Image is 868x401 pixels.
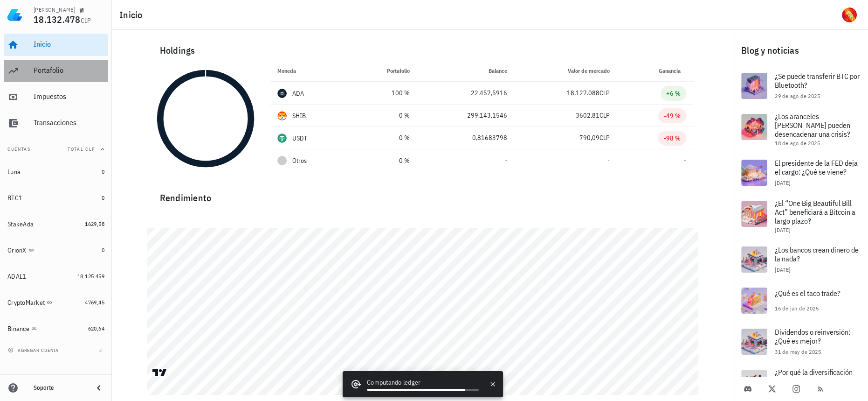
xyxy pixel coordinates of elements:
[6,345,63,355] button: agregar cuenta
[505,156,507,165] span: -
[7,299,45,307] div: CryptoMarket
[277,111,287,120] div: SHIB-icon
[34,66,104,75] div: Portafolio
[734,65,868,106] a: ¿Se puede transferir BTC por Bluetooth? 29 de ago de 2025
[292,134,308,143] div: USDT
[4,34,108,56] a: Inicio
[775,266,790,273] span: [DATE]
[277,134,287,143] div: USDT-icon
[7,168,21,176] div: Luna
[4,112,108,134] a: Transacciones
[4,317,108,340] a: Binance 620,64
[34,40,104,49] div: Inicio
[7,325,29,333] div: Binance
[599,111,610,120] span: CLP
[607,156,610,165] span: -
[152,368,168,377] a: Charting by TradingView
[77,273,104,280] span: 18.125.459
[775,112,850,139] span: ¿Los aranceles [PERSON_NAME] pueden desencadenar una crisis?
[599,134,610,142] span: CLP
[81,16,91,25] span: CLP
[4,291,108,314] a: CryptoMarket 4769,45
[358,133,410,143] div: 0 %
[775,71,860,90] span: ¿Se puede transferir BTC por Bluetooth?
[842,7,857,22] div: avatar
[775,245,859,263] span: ¿Los bancos crean dinero de la nada?
[34,118,104,127] div: Transacciones
[292,156,307,166] span: Otros
[515,60,617,82] th: Valor de mercado
[34,384,86,392] div: Soporte
[292,89,304,98] div: ADA
[102,246,104,253] span: 0
[85,299,104,306] span: 4769,45
[88,325,104,332] span: 620,64
[102,168,104,175] span: 0
[292,111,306,120] div: SHIB
[576,111,599,120] span: 3602,81
[734,193,868,239] a: ¿El “One Big Beautiful Bill Act” beneficiará a Bitcoin a largo plazo? [DATE]
[7,273,26,281] div: ADAL1
[102,194,104,201] span: 0
[68,146,95,152] span: Total CLP
[567,89,599,97] span: 18.127.088
[417,60,515,82] th: Balance
[152,183,694,205] div: Rendimiento
[4,161,108,183] a: Luna 0
[34,92,104,101] div: Impuestos
[734,321,868,362] a: Dividendos o reinversión: ¿Qué es mejor? 31 de may de 2025
[4,138,108,161] button: CuentasTotal CLP
[775,348,821,355] span: 31 de may de 2025
[664,111,681,120] div: -49 %
[425,88,507,98] div: 22.457,5916
[270,60,350,82] th: Moneda
[350,60,417,82] th: Portafolio
[734,35,868,65] div: Blog y noticias
[358,88,410,98] div: 100 %
[4,213,108,235] a: StakeAda 1629,58
[425,133,507,143] div: 0,81683798
[4,239,108,261] a: OrionX 0
[659,67,686,74] span: Ganancia
[358,111,410,120] div: 0 %
[775,305,819,312] span: 16 de jun de 2025
[775,92,820,99] span: 29 de ago de 2025
[666,89,681,98] div: +6 %
[734,280,868,321] a: ¿Qué es el taco trade? 16 de jun de 2025
[775,226,790,233] span: [DATE]
[152,35,694,65] div: Holdings
[734,106,868,152] a: ¿Los aranceles [PERSON_NAME] pueden desencadenar una crisis? 18 de ago de 2025
[4,187,108,209] a: BTC1 0
[734,239,868,280] a: ¿Los bancos crean dinero de la nada? [DATE]
[425,111,507,120] div: 299.143,1546
[34,6,75,14] div: [PERSON_NAME]
[367,378,479,389] div: Computando ledger
[664,134,681,143] div: -98 %
[4,86,108,108] a: Impuestos
[358,156,410,166] div: 0 %
[775,158,858,176] span: El presidente de la FED deja el cargo: ¿Qué se viene?
[599,89,610,97] span: CLP
[4,60,108,82] a: Portafolio
[34,13,81,26] span: 18.132.478
[277,89,287,98] div: ADA-icon
[7,7,22,22] img: LedgiFi
[7,246,27,254] div: OrionX
[775,327,850,345] span: Dividendos o reinversión: ¿Qué es mejor?
[579,134,599,142] span: 790,09
[775,288,840,298] span: ¿Qué es el taco trade?
[775,140,820,147] span: 18 de ago de 2025
[10,347,59,353] span: agregar cuenta
[119,7,146,22] h1: Inicio
[85,220,104,227] span: 1629,58
[4,265,108,288] a: ADAL1 18.125.459
[775,179,790,186] span: [DATE]
[775,198,855,225] span: ¿El “One Big Beautiful Bill Act” beneficiará a Bitcoin a largo plazo?
[684,156,686,165] span: -
[7,220,34,228] div: StakeAda
[734,152,868,193] a: El presidente de la FED deja el cargo: ¿Qué se viene? [DATE]
[7,194,22,202] div: BTC1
